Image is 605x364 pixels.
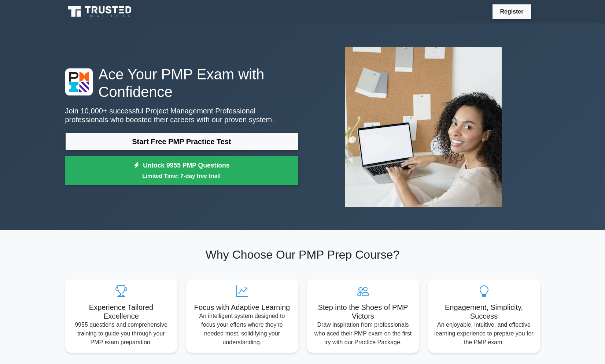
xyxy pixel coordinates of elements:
p: Join 10,000+ successful Project Management Professional professionals who boosted their careers w... [65,106,298,124]
p: An enjoyable, intuitive, and effective learning experience to prepare you for the PMP exam. [434,320,534,347]
h1: Ace Your PMP Exam with Confidence [65,65,298,101]
p: Draw inspiration from professionals who aced their PMP exam on the first try with our Practice Pa... [313,320,413,347]
p: 9955 questions and comprehensive training to guide you through your PMP exam preparation. [71,320,171,347]
h5: Engagement, Simplicity, Success [434,303,534,320]
h2: Why Choose Our PMP Prep Course? [65,248,540,262]
a: Unlock 9955 PMP QuestionsLimited Time: 7-day free trial! [65,156,298,185]
h5: Focus with Adaptive Learning [192,303,292,312]
small: Limited Time: 7-day free trial! [74,172,289,180]
p: An intelligent system designed to focus your efforts where they're needed most, solidifying your ... [192,312,292,347]
h5: Step into the Shoes of PMP Victors [313,303,413,320]
h5: Experience Tailored Excellence [71,303,171,320]
a: Start Free PMP Practice Test [65,133,298,150]
a: Register [495,7,528,16]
